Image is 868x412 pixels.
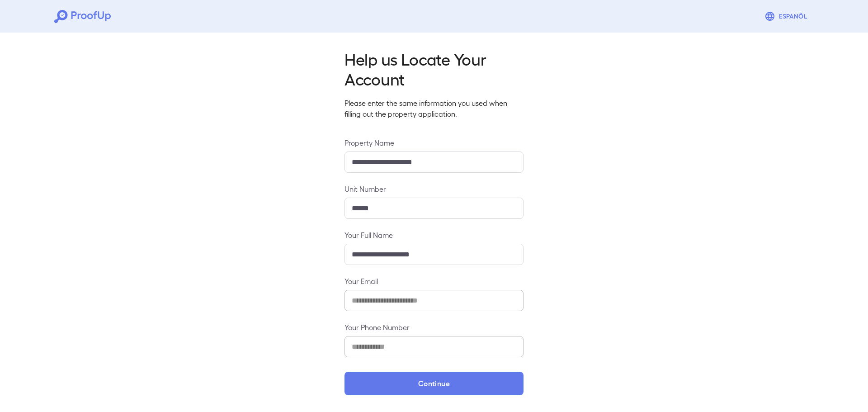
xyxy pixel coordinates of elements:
p: Please enter the same information you used when filling out the property application. [344,98,524,119]
h2: Help us Locate Your Account [344,49,524,89]
label: Your Full Name [344,230,524,240]
label: Your Email [344,276,524,286]
button: Espanõl [761,7,814,25]
label: Unit Number [344,184,524,194]
button: Continue [344,372,524,395]
label: Your Phone Number [344,322,524,332]
label: Property Name [344,137,524,148]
